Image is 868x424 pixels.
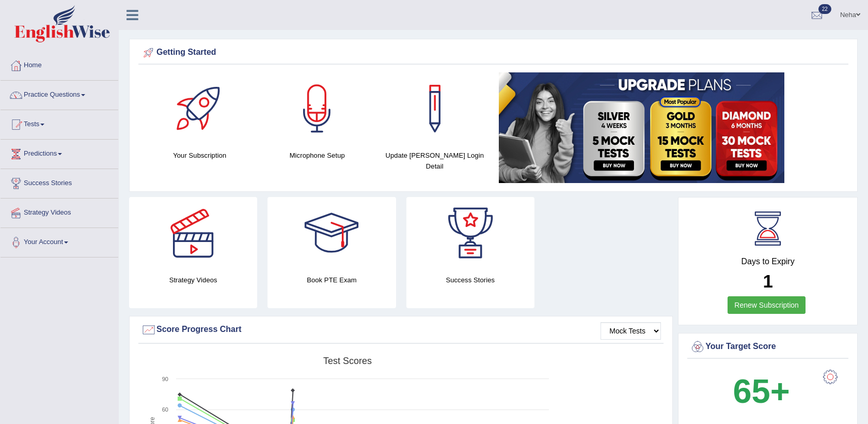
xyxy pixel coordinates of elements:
a: Tests [1,110,118,136]
a: Home [1,51,118,77]
h4: Your Subscription [146,150,254,161]
h4: Success Stories [406,275,534,285]
span: 22 [818,4,831,14]
div: Your Target Score [690,339,846,355]
text: 90 [162,376,168,382]
tspan: Test scores [323,356,372,366]
div: Getting Started [141,45,846,60]
a: Practice Questions [1,81,118,107]
a: Strategy Videos [1,199,118,224]
b: 1 [763,271,772,291]
h4: Book PTE Exam [267,275,396,285]
h4: Strategy Videos [129,275,257,285]
b: 65+ [733,372,790,410]
h4: Update [PERSON_NAME] Login Detail [381,150,488,172]
a: Predictions [1,140,118,165]
a: Success Stories [1,169,118,195]
text: 60 [162,406,168,413]
a: Renew Subscription [728,296,806,314]
h4: Microphone Setup [264,150,371,161]
h4: Days to Expiry [690,257,846,266]
a: Your Account [1,228,118,254]
img: small5.jpg [499,72,784,183]
div: Score Progress Chart [141,322,661,338]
